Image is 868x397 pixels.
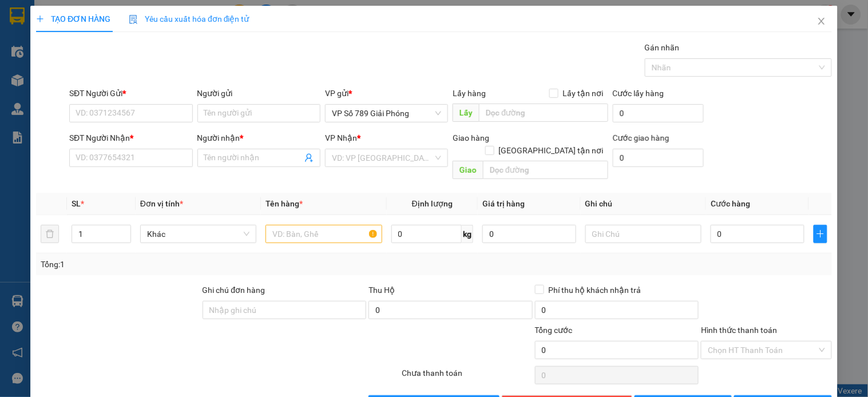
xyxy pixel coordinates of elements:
button: plus [814,225,827,243]
span: Giá trị hàng [482,199,525,208]
div: Người nhận [197,132,320,144]
span: [GEOGRAPHIC_DATA] tận nơi [494,144,608,157]
span: kg [462,225,473,243]
input: Dọc đường [483,161,608,179]
span: close [817,17,826,26]
span: VP Nhận [325,133,357,142]
span: TẠO ĐƠN HÀNG [36,14,110,23]
input: Ghi chú đơn hàng [203,301,367,319]
span: user-add [304,153,314,162]
label: Gán nhãn [645,43,680,52]
img: icon [129,15,138,24]
span: Lấy hàng [453,89,486,98]
span: plus [36,15,44,23]
span: SL [72,199,81,208]
label: Cước lấy hàng [613,89,664,98]
input: Cước lấy hàng [613,104,704,122]
span: VP Số 789 Giải Phóng [332,105,441,122]
span: Cước hàng [711,199,750,208]
div: Chưa thanh toán [401,367,533,387]
div: SĐT Người Gửi [69,87,192,100]
span: Định lượng [412,199,453,208]
input: Dọc đường [479,104,608,122]
span: Đơn vị tính [140,199,183,208]
div: SĐT Người Nhận [69,132,192,144]
span: Giao hàng [453,133,490,142]
label: Hình thức thanh toán [701,325,777,335]
span: Giao [453,161,483,179]
button: Close [806,6,838,38]
span: Lấy tận nơi [558,87,608,100]
label: Cước giao hàng [613,133,669,142]
span: Yêu cầu xuất hóa đơn điện tử [129,14,249,23]
input: Ghi Chú [585,225,701,243]
button: delete [41,225,59,243]
span: Thu Hộ [368,285,395,295]
input: Cước giao hàng [613,149,704,167]
span: Tên hàng [265,199,303,208]
input: VD: Bàn, Ghế [265,225,382,243]
span: Khác [147,225,249,243]
div: Người gửi [197,87,320,100]
span: Lấy [453,104,479,122]
th: Ghi chú [581,193,706,215]
span: Phí thu hộ khách nhận trả [544,284,646,296]
label: Ghi chú đơn hàng [203,285,265,295]
span: plus [814,229,827,239]
div: Tổng: 1 [41,258,336,271]
div: VP gửi [325,87,448,100]
input: 0 [482,225,576,243]
span: Tổng cước [535,325,573,335]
